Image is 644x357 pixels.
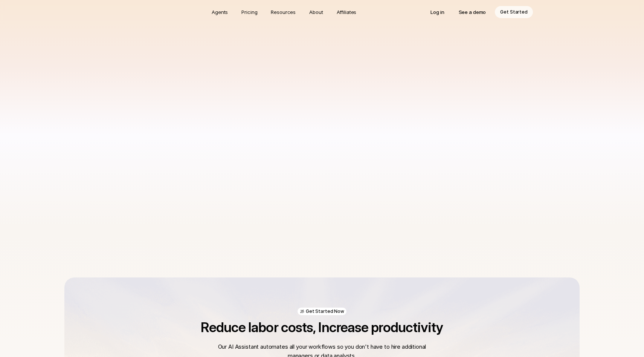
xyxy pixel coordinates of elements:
a: See a demo [453,6,491,18]
p: See a demo [459,8,486,16]
p: Affiliates [337,8,357,16]
a: Get Started [495,6,533,18]
p: Pricing [241,8,257,16]
p: Resources [271,8,296,16]
input: Enter your name [217,87,427,104]
a: Affiliates [332,6,361,18]
input: Submit [217,179,427,196]
input: Enter your email address [217,109,427,126]
a: About [305,6,327,18]
a: Agents [207,6,232,18]
p: Get Started [500,8,528,16]
a: Pricing [237,6,262,18]
p: Log in [430,8,444,16]
h1: Get Started [116,26,528,47]
p: About [309,8,323,16]
a: Log in [425,6,449,18]
p: Agents [212,8,228,16]
h2: Reduce labor costs, Increase productivity [156,320,488,335]
a: Resources [266,6,300,18]
p: Describe a workflow of yours that needs to be automated and we'll connect you to our CEO, [PERSON... [217,57,427,76]
p: Get Started Now [306,308,344,314]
